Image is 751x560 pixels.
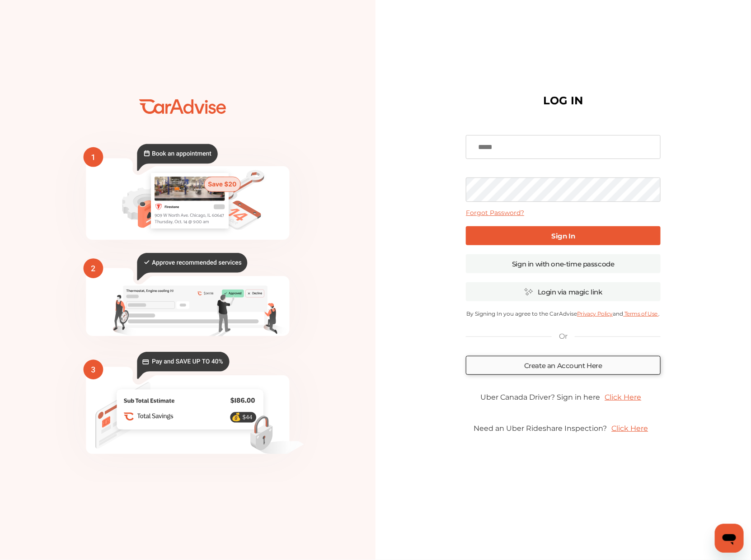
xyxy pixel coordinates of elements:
a: Create an Account Here [466,356,660,375]
p: Or [559,331,567,341]
span: Uber Canada Driver? Sign in here [480,393,600,401]
a: Terms of Use [623,310,658,317]
a: Click Here [607,420,652,437]
a: Click Here [600,388,646,406]
a: Privacy Policy [577,310,613,317]
a: Sign In [466,226,660,245]
b: Sign In [551,232,575,240]
text: 💰 [231,413,241,422]
a: Sign in with one-time passcode [466,254,660,273]
span: Need an Uber Rideshare Inspection? [474,424,607,433]
a: Login via magic link [466,282,660,301]
img: magic_icon.32c66aac.svg [524,288,533,296]
iframe: Button to launch messaging window [715,524,744,553]
a: Forgot Password? [466,209,524,217]
h1: LOG IN [543,96,583,105]
p: By Signing In you agree to the CarAdvise and . [466,310,660,317]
